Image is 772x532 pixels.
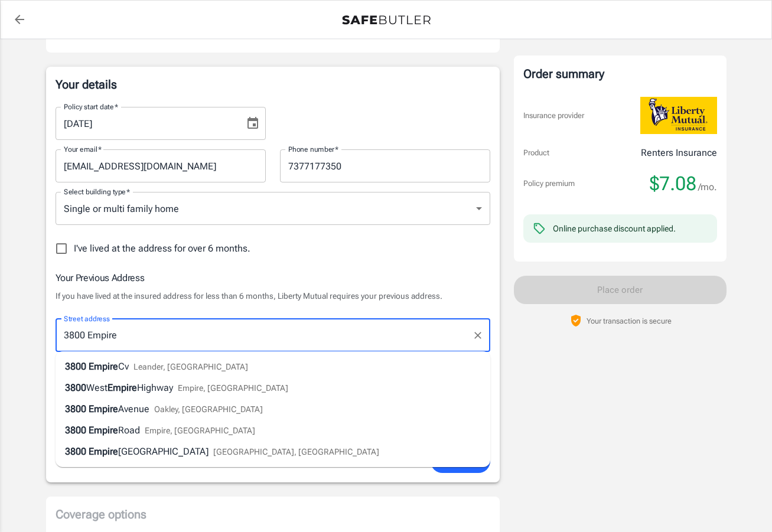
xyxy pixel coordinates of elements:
[86,382,108,393] span: West
[288,144,338,154] label: Phone number
[523,147,549,159] p: Product
[553,223,676,234] div: Online purchase discount applied.
[65,446,118,457] span: 3800 Empire
[64,187,130,197] label: Select building type
[64,102,118,112] label: Policy start date
[89,403,118,414] span: Empire
[587,315,672,327] p: Your transaction is secure
[137,382,173,393] span: Highway
[56,76,490,93] p: Your details
[8,8,31,31] a: back to quotes
[241,112,265,135] button: Choose date, selected date is Sep 15, 2025
[698,179,717,195] span: /mo.
[65,382,86,393] span: 3800
[133,362,248,371] span: Leander, [GEOGRAPHIC_DATA]
[523,110,584,122] p: Insurance provider
[108,382,137,393] span: Empire
[74,241,250,256] span: I've lived at the address for over 6 months.
[523,65,717,83] div: Order summary
[56,149,266,182] input: Enter email
[470,327,486,344] button: Clear
[118,446,209,457] span: [GEOGRAPHIC_DATA]
[641,146,717,160] p: Renters Insurance
[145,426,255,435] span: Empire, [GEOGRAPHIC_DATA]
[56,107,236,140] input: MM/DD/YYYY
[118,403,149,414] span: Avenue
[650,172,696,195] span: $7.08
[56,290,490,302] p: If you have lived at the insured address for less than 6 months, Liberty Mutual requires your pre...
[64,314,110,324] label: Street address
[64,144,102,154] label: Your email
[178,383,288,393] span: Empire, [GEOGRAPHIC_DATA]
[118,425,140,436] span: Road
[523,178,575,190] p: Policy premium
[65,361,86,372] span: 3800
[118,361,129,372] span: Cv
[65,403,86,414] span: 3800
[213,447,379,456] span: [GEOGRAPHIC_DATA], [GEOGRAPHIC_DATA]
[154,404,263,414] span: Oakley, [GEOGRAPHIC_DATA]
[56,192,490,225] div: Single or multi family home
[56,270,490,285] h6: Your Previous Address
[89,361,118,372] span: Empire
[640,97,717,134] img: Liberty Mutual
[280,149,490,182] input: Enter number
[342,15,431,25] img: Back to quotes
[65,425,86,436] span: 3800
[89,425,118,436] span: Empire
